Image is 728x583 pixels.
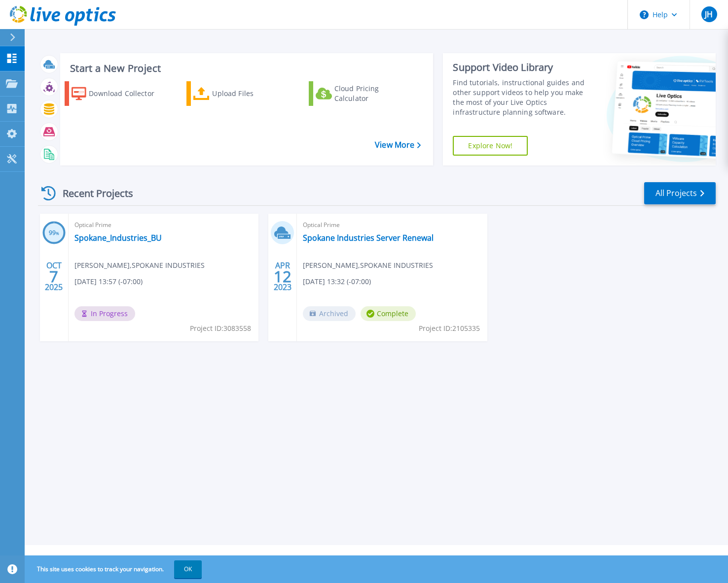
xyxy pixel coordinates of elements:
div: APR 2023 [273,259,292,294]
span: Optical Prime [74,220,253,230]
span: Complete [361,306,416,321]
h3: 99 [42,227,66,239]
button: OK [174,560,202,578]
span: Optical Prime [303,220,481,230]
span: [PERSON_NAME] , SPOKANE INDUSTRIES [74,260,205,271]
div: Find tutorials, instructional guides and other support videos to help you make the most of your L... [453,78,589,117]
div: Cloud Pricing Calculator [334,84,407,103]
a: All Projects [644,182,716,204]
span: [DATE] 13:57 (-07:00) [74,276,143,287]
h3: Start a New Project [70,63,421,74]
span: In Progress [74,306,135,321]
a: Explore Now! [453,136,528,156]
div: OCT 2025 [44,259,63,294]
span: Project ID: 2105335 [419,323,480,334]
span: Archived [303,306,356,321]
span: Project ID: 3083558 [190,323,251,334]
a: Upload Files [186,81,288,106]
span: This site uses cookies to track your navigation. [27,560,202,578]
a: View More [375,140,421,150]
span: % [56,230,59,236]
div: Recent Projects [38,181,146,205]
span: 7 [49,272,58,281]
span: [DATE] 13:32 (-07:00) [303,276,371,287]
a: Spokane Industries Server Renewal [303,233,434,243]
a: Spokane_Industries_BU [74,233,162,243]
a: Cloud Pricing Calculator [309,81,410,106]
span: [PERSON_NAME] , SPOKANE INDUSTRIES [303,260,433,271]
div: Upload Files [212,84,285,103]
span: 12 [274,272,291,281]
span: JH [705,10,713,18]
div: Support Video Library [453,61,589,74]
div: Download Collector [89,84,163,103]
a: Download Collector [65,81,166,106]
